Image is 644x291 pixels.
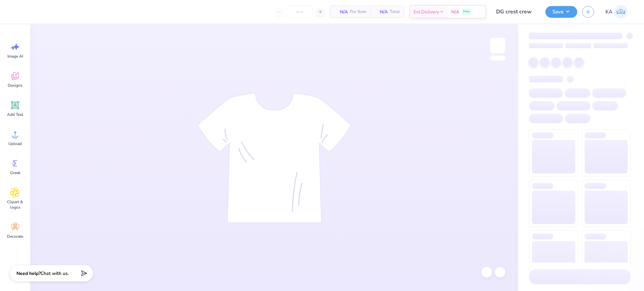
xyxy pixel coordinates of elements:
[414,8,439,15] span: Est. Delivery
[374,8,388,15] span: N/A
[7,234,23,239] span: Decorate
[286,6,313,18] input: – –
[198,93,351,223] img: tee-skeleton.svg
[4,199,26,210] span: Clipart & logos
[8,141,22,146] span: Upload
[41,270,69,277] span: Chat with us.
[16,270,41,277] strong: Need help?
[451,8,459,15] span: N/A
[334,8,348,15] span: N/A
[7,112,23,117] span: Add Text
[602,5,631,18] a: KA
[491,5,540,18] input: Untitled Design
[614,5,628,18] img: Kate Agsalon
[10,170,20,175] span: Greek
[463,9,470,14] span: Free
[605,8,612,16] span: KA
[545,6,577,18] button: Save
[390,8,400,15] span: Total
[8,83,22,88] span: Designs
[7,54,23,59] span: Image AI
[350,8,366,15] span: Per Item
